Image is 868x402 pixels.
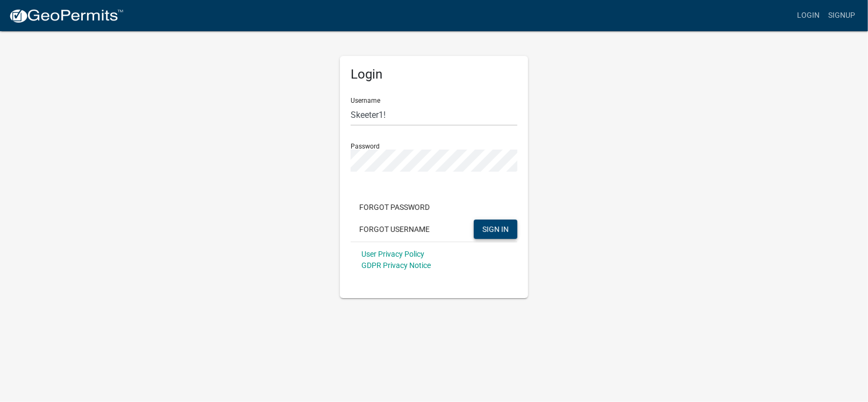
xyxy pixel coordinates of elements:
a: Signup [824,5,859,26]
a: Login [793,5,824,26]
button: Forgot Password [351,198,438,217]
span: SIGN IN [482,224,509,233]
button: Forgot Username [351,220,438,239]
a: GDPR Privacy Notice [361,261,431,270]
a: User Privacy Policy [361,250,424,258]
h5: Login [351,67,517,82]
button: SIGN IN [474,220,517,239]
